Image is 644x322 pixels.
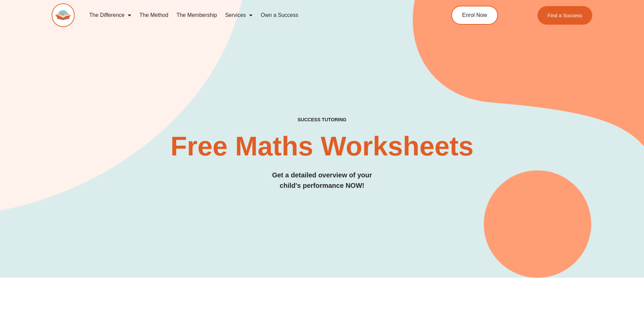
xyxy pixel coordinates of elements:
h4: SUCCESS TUTORING​ [52,117,593,123]
h2: Free Maths Worksheets​ [52,133,593,160]
a: Find a Success [538,6,593,25]
span: Enrol Now [462,13,487,18]
a: Enrol Now [451,6,498,25]
a: The Method [135,7,172,23]
a: Services [221,7,257,23]
a: Own a Success [257,7,302,23]
nav: Menu [85,7,421,23]
a: The Difference [85,7,136,23]
span: Find a Success [548,13,582,18]
h3: Get a detailed overview of your child's performance NOW! [52,170,593,191]
a: The Membership [172,7,221,23]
